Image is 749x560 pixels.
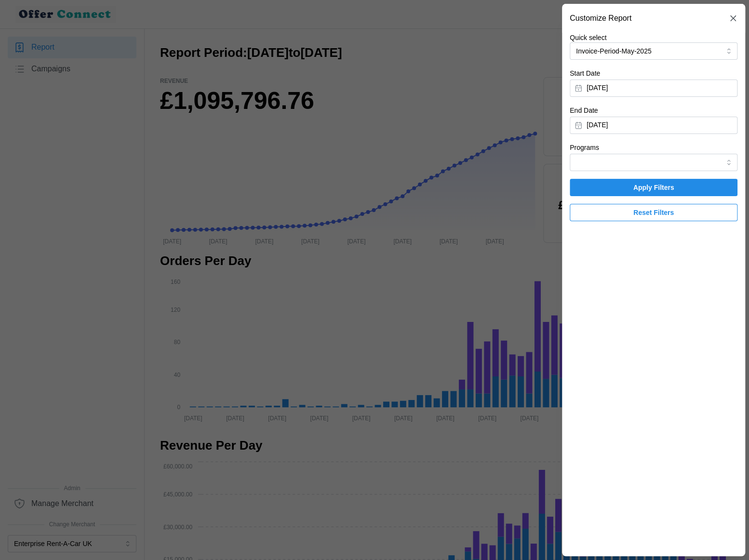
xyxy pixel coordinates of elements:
[570,117,737,134] button: [DATE]
[633,179,674,196] span: Apply Filters
[570,42,737,60] button: Invoice-Period-May-2025
[570,14,631,22] h2: Customize Report
[570,80,737,97] button: [DATE]
[570,143,599,153] label: Programs
[570,179,737,196] button: Apply Filters
[570,204,737,221] button: Reset Filters
[570,33,737,42] p: Quick select
[570,68,600,79] label: Start Date
[633,204,674,221] span: Reset Filters
[570,106,598,116] label: End Date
